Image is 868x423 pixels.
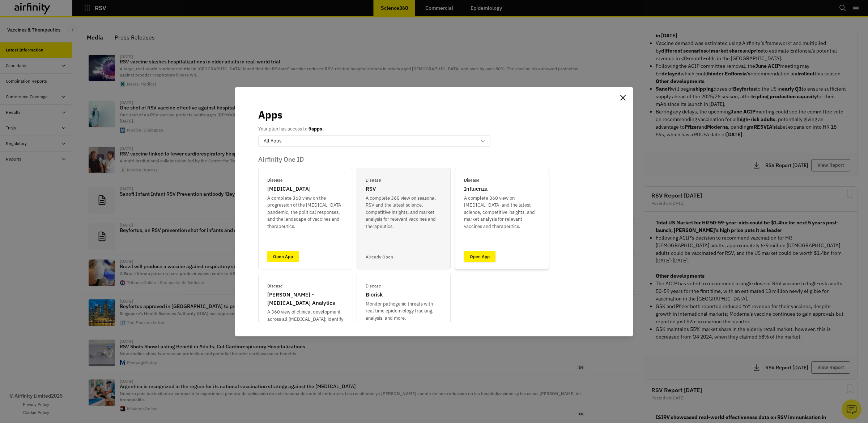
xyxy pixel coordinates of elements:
p: A complete 360 view on seasonal RSV and the latest science, competitive insights, and market anal... [366,195,442,230]
p: Already Open [366,254,393,260]
p: Airfinity One ID [258,155,610,163]
p: Disease [366,177,381,183]
p: Monitor pathogenic threats with real time epidemiology tracking, analysis, and more. [366,300,442,322]
p: Disease [464,177,480,183]
p: A 360 view of clinical development across all [MEDICAL_DATA]; identify opportunities and track ch... [267,308,343,344]
p: Your plan has access to [258,125,324,133]
p: Biorisk [366,291,383,299]
a: Open App [267,251,299,262]
p: [PERSON_NAME] - [MEDICAL_DATA] Analytics [267,291,343,307]
b: 9 apps. [309,126,324,132]
p: Disease [267,177,283,183]
p: Disease [366,283,381,289]
p: All Apps [264,137,281,145]
p: A complete 360 view on the progression of the [MEDICAL_DATA] pandemic, the political responses, a... [267,195,343,230]
p: RSV [366,185,376,193]
p: Apps [258,107,282,123]
a: Open App [464,251,495,262]
button: Close [617,92,629,104]
p: A complete 360 view on [MEDICAL_DATA] and the latest science, competitive insights, and market an... [464,195,540,230]
p: Disease [267,283,283,289]
p: [MEDICAL_DATA] [267,185,311,193]
p: Influenza [464,185,488,193]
